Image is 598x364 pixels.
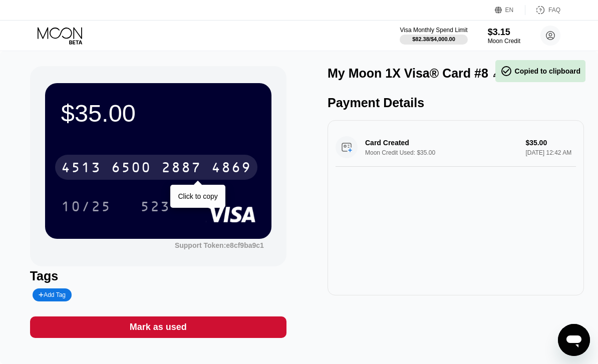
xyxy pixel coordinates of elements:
[33,288,72,301] div: Add Tag
[175,241,264,249] div: Support Token: e8cf9ba9c1
[55,155,257,180] div: 4513650028874869
[505,7,514,14] div: EN
[495,5,525,15] div: EN
[400,27,467,45] div: Visa Monthly Spend Limit$82.38/$4,000.00
[500,65,512,77] span: 
[211,161,251,177] div: 4869
[175,241,264,249] div: Support Token:e8cf9ba9c1
[558,324,590,356] iframe: Button to launch messaging window
[400,27,467,34] div: Visa Monthly Spend Limit
[500,65,580,77] div: Copied to clipboard
[525,5,560,15] div: FAQ
[178,192,217,200] div: Click to copy
[61,200,111,216] div: 10/25
[328,96,584,110] div: Payment Details
[61,161,101,177] div: 4513
[111,161,151,177] div: 6500
[130,321,187,333] div: Mark as used
[161,161,201,177] div: 2887
[54,194,119,219] div: 10/25
[488,27,520,38] div: $3.15
[61,99,255,127] div: $35.00
[488,27,520,45] div: $3.15Moon Credit
[133,194,178,219] div: 523
[30,316,286,338] div: Mark as used
[328,66,488,81] div: My Moon 1X Visa® Card #8
[39,291,66,298] div: Add Tag
[548,7,560,14] div: FAQ
[140,200,170,216] div: 523
[412,36,455,42] div: $82.38 / $4,000.00
[488,38,520,45] div: Moon Credit
[30,269,286,283] div: Tags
